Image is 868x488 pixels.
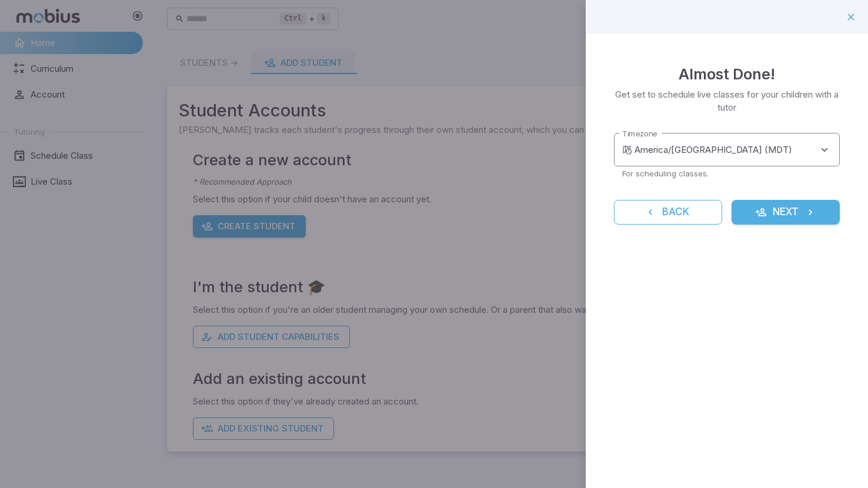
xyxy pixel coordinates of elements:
[622,168,832,179] p: For scheduling classes.
[622,128,657,139] label: Timezone
[614,200,722,225] button: Back
[635,133,840,166] div: America/[GEOGRAPHIC_DATA] (MDT)
[679,62,775,86] h4: Almost Done!
[614,88,840,114] p: Get set to schedule live classes for your children with a tutor
[732,200,840,225] button: Next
